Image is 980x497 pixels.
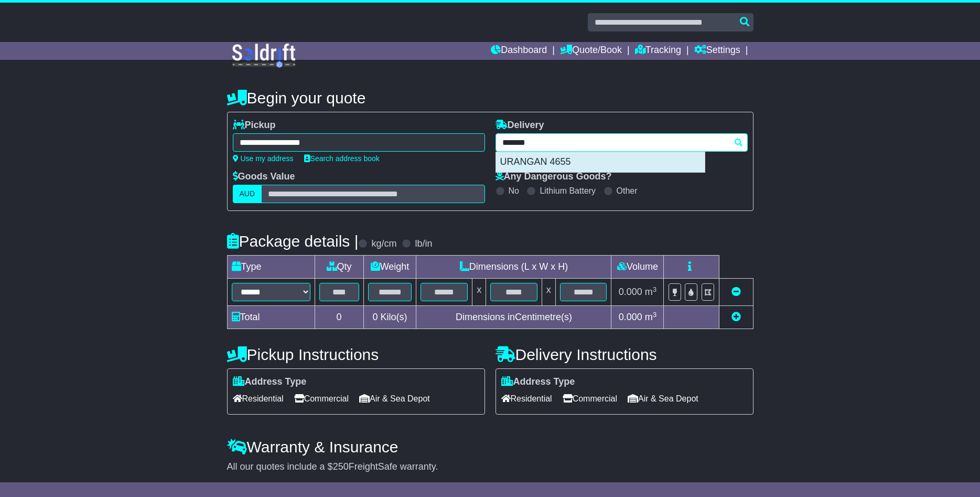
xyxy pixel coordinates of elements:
label: Address Type [233,376,307,388]
span: m [645,312,657,322]
td: Total [227,306,315,329]
label: Pickup [233,120,276,131]
label: Delivery [496,120,544,131]
h4: Delivery Instructions [496,346,753,363]
sup: 3 [653,311,657,319]
span: 0 [372,312,378,322]
td: x [472,279,486,306]
span: m [645,287,657,297]
a: Search address book [304,154,380,163]
sup: 3 [653,285,657,293]
label: kg/cm [371,238,396,250]
span: 250 [333,461,349,472]
span: Commercial [294,390,349,407]
span: 0.000 [619,312,642,322]
label: Goods Value [233,171,295,183]
td: Volume [611,256,664,279]
td: Kilo(s) [363,306,416,329]
a: Remove this item [731,287,741,297]
label: No [509,186,519,196]
div: URANGAN 4655 [496,152,705,172]
span: Commercial [563,390,617,407]
a: Quote/Book [560,42,622,60]
h4: Warranty & Insurance [227,438,753,456]
td: 0 [315,306,363,329]
span: Residential [501,390,552,407]
h4: Package details | [227,232,359,250]
a: Add new item [731,312,741,322]
label: Address Type [501,376,575,388]
label: AUD [233,185,262,203]
span: Residential [233,390,284,407]
a: Dashboard [491,42,547,60]
td: Qty [315,256,363,279]
td: Type [227,256,315,279]
a: Tracking [635,42,681,60]
a: Settings [694,42,740,60]
h4: Pickup Instructions [227,346,485,363]
label: Any Dangerous Goods? [496,171,612,183]
td: Weight [363,256,416,279]
td: Dimensions (L x W x H) [416,256,611,279]
div: All our quotes include a $ FreightSafe warranty. [227,461,753,473]
span: Air & Sea Depot [359,390,430,407]
label: Other [617,186,638,196]
a: Use my address [233,154,294,163]
typeahead: Please provide city [496,133,748,152]
td: Dimensions in Centimetre(s) [416,306,611,329]
h4: Begin your quote [227,89,753,107]
span: 0.000 [619,287,642,297]
td: x [542,279,555,306]
span: Air & Sea Depot [628,390,698,407]
label: Lithium Battery [540,186,596,196]
label: lb/in [415,238,432,250]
